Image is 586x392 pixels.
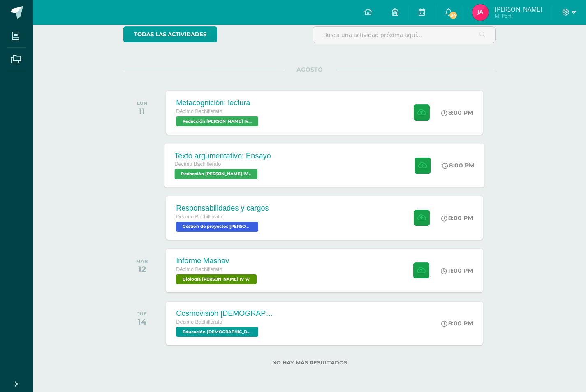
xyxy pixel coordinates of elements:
span: AGOSTO [283,66,336,73]
input: Busca una actividad próxima aquí... [313,27,495,43]
span: Mi Perfil [495,12,542,19]
div: 8:00 PM [442,162,475,169]
div: Responsabilidades y cargos [176,204,269,213]
a: todas las Actividades [123,26,217,42]
div: 8:00 PM [441,109,473,116]
span: Educación Cristiana Bach IV 'A' [176,327,258,337]
div: MAR [136,258,148,264]
span: 34 [449,11,458,20]
div: 12 [136,264,148,274]
img: 9a9e6e5cfd74655d445a6fc0b991bc09.png [472,4,489,21]
div: LUN [137,100,147,106]
div: 11:00 PM [441,267,473,274]
div: Metacognición: lectura [176,99,260,107]
span: Gestión de proyectos Bach IV 'A' [176,222,258,232]
span: Décimo Bachillerato [176,267,222,272]
div: 11 [137,106,147,116]
span: Décimo Bachillerato [175,161,221,167]
span: Décimo Bachillerato [176,214,222,220]
div: 14 [137,317,147,327]
span: Décimo Bachillerato [176,109,222,114]
span: Redacción Bach IV 'A' [175,169,258,179]
span: Décimo Bachillerato [176,319,222,325]
div: 8:00 PM [441,214,473,222]
div: Cosmovisión [DEMOGRAPHIC_DATA] [176,309,275,318]
div: Informe Mashav [176,257,259,265]
div: Texto argumentativo: Ensayo [175,151,271,160]
label: No hay más resultados [123,360,496,366]
span: [PERSON_NAME] [495,5,542,13]
div: 8:00 PM [441,320,473,327]
div: JUE [137,311,147,317]
span: Redacción Bach IV 'A' [176,116,258,126]
span: Biología Bach IV 'A' [176,274,257,284]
